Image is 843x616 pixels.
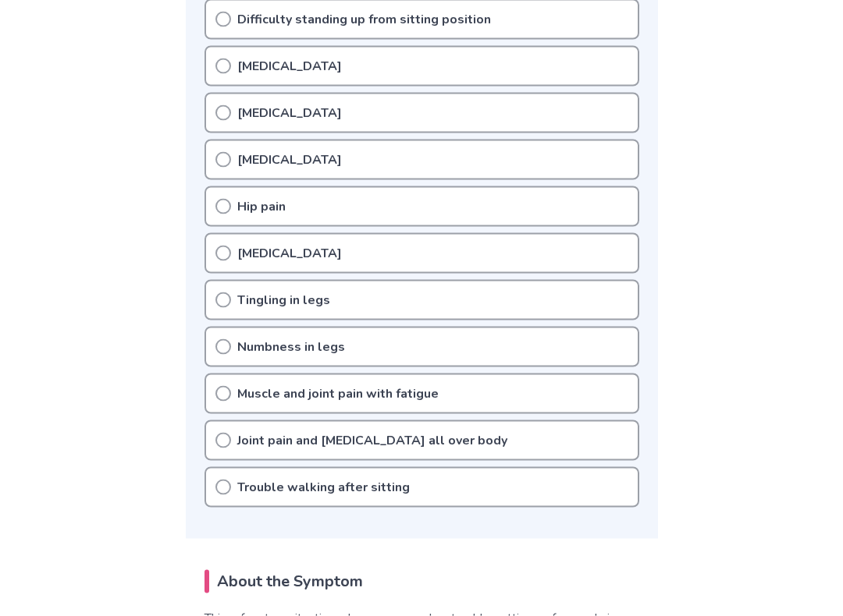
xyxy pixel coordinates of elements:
[237,10,491,29] p: Difficulty standing up from sitting position
[237,478,410,497] p: Trouble walking after sitting
[237,244,342,263] p: [MEDICAL_DATA]
[237,291,330,310] p: Tingling in legs
[237,57,342,76] p: [MEDICAL_DATA]
[205,570,639,593] h2: About the Symptom
[237,197,286,216] p: Hip pain
[237,384,439,403] p: Muscle and joint pain with fatigue
[237,150,342,169] p: [MEDICAL_DATA]
[237,431,507,450] p: Joint pain and [MEDICAL_DATA] all over body
[237,104,342,122] p: [MEDICAL_DATA]
[237,338,345,356] p: Numbness in legs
